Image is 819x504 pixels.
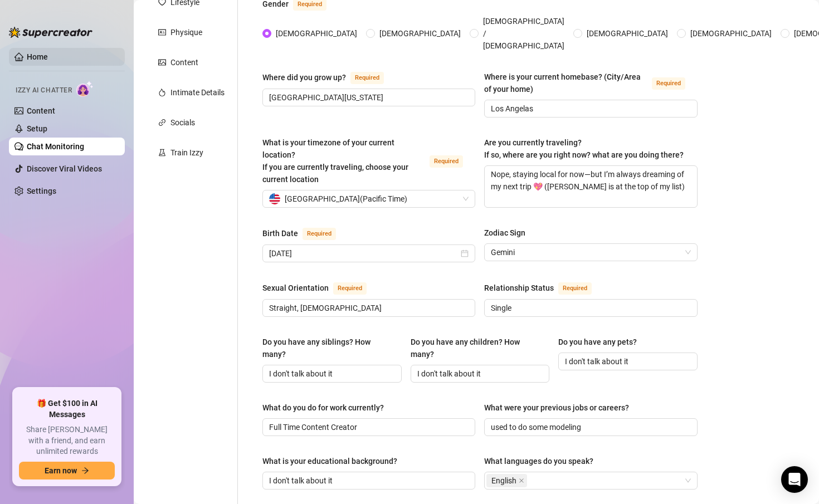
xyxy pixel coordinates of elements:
[27,52,48,61] a: Home
[333,282,367,295] span: Required
[262,455,397,467] div: What is your educational background?
[558,282,592,295] span: Required
[430,155,463,168] span: Required
[484,227,525,239] div: Zodiac Sign
[262,402,384,414] div: What do you do for work currently?
[262,227,298,239] div: Birth Date
[558,336,637,348] div: Do you have any pets?
[652,77,685,90] span: Required
[262,282,329,294] div: Sexual Orientation
[81,467,89,474] span: arrow-right
[303,228,336,240] span: Required
[262,227,348,240] label: Birth Date
[269,91,466,104] input: Where did you grow up?
[491,474,516,487] span: English
[262,138,408,184] span: What is your timezone of your current location? If you are currently traveling, choose your curre...
[491,102,688,115] input: Where is your current homebase? (City/Area of your home)
[271,27,362,40] span: [DEMOGRAPHIC_DATA]
[170,56,198,68] div: Content
[170,116,195,129] div: Socials
[170,86,225,99] div: Intimate Details
[262,71,396,84] label: Where did you grow up?
[484,455,593,467] div: What languages do you speak?
[27,187,56,195] a: Settings
[519,478,524,483] span: close
[781,466,808,493] div: Open Intercom Messenger
[27,142,84,151] a: Chat Monitoring
[269,247,459,260] input: Birth Date
[558,336,645,348] label: Do you have any pets?
[158,28,166,36] span: idcard
[27,106,55,115] a: Content
[27,124,47,133] a: Setup
[491,302,688,314] input: Relationship Status
[484,402,637,414] label: What were your previous jobs or careers?
[158,149,166,156] span: experiment
[269,368,393,380] input: Do you have any siblings? How many?
[484,138,684,159] span: Are you currently traveling? If so, where are you right now? what are you doing there?
[484,71,647,95] div: Where is your current homebase? (City/Area of your home)
[16,85,72,96] span: Izzy AI Chatter
[19,462,115,479] button: Earn nowarrow-right
[76,81,94,97] img: AI Chatter
[269,474,466,487] input: What is your educational background?
[484,402,629,414] div: What were your previous jobs or careers?
[529,474,532,487] input: What languages do you speak?
[262,281,379,295] label: Sexual Orientation
[19,398,115,420] span: 🎁 Get $100 in AI Messages
[158,119,166,126] span: link
[375,27,465,40] span: [DEMOGRAPHIC_DATA]
[484,281,604,295] label: Relationship Status
[491,421,688,433] input: What were your previous jobs or careers?
[170,26,202,38] div: Physique
[411,336,542,360] div: Do you have any children? How many?
[262,402,392,414] label: What do you do for work currently?
[350,72,384,84] span: Required
[269,421,466,433] input: What do you do for work currently?
[262,336,394,360] div: Do you have any siblings? How many?
[9,27,92,38] img: logo-BBDzfeDw.svg
[485,166,696,207] textarea: Nope, staying local for now—but I’m always dreaming of my next trip 💖 ([PERSON_NAME] is at the to...
[262,455,405,467] label: What is your educational background?
[417,368,541,380] input: Do you have any children? How many?
[479,15,569,52] span: [DEMOGRAPHIC_DATA] / [DEMOGRAPHIC_DATA]
[491,244,690,261] span: Gemini
[484,71,697,95] label: Where is your current homebase? (City/Area of your home)
[484,227,533,239] label: Zodiac Sign
[158,89,166,96] span: fire
[565,355,689,368] input: Do you have any pets?
[269,302,466,314] input: Sexual Orientation
[484,282,554,294] div: Relationship Status
[45,466,77,475] span: Earn now
[158,58,166,66] span: picture
[262,336,402,360] label: Do you have any siblings? How many?
[484,455,601,467] label: What languages do you speak?
[262,71,346,84] div: Where did you grow up?
[269,193,280,204] img: us
[19,424,115,457] span: Share [PERSON_NAME] with a friend, and earn unlimited rewards
[686,27,776,40] span: [DEMOGRAPHIC_DATA]
[411,336,550,360] label: Do you have any children? How many?
[285,190,407,207] span: [GEOGRAPHIC_DATA] ( Pacific Time )
[486,474,527,487] span: English
[582,27,672,40] span: [DEMOGRAPHIC_DATA]
[27,164,102,173] a: Discover Viral Videos
[170,146,203,159] div: Train Izzy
